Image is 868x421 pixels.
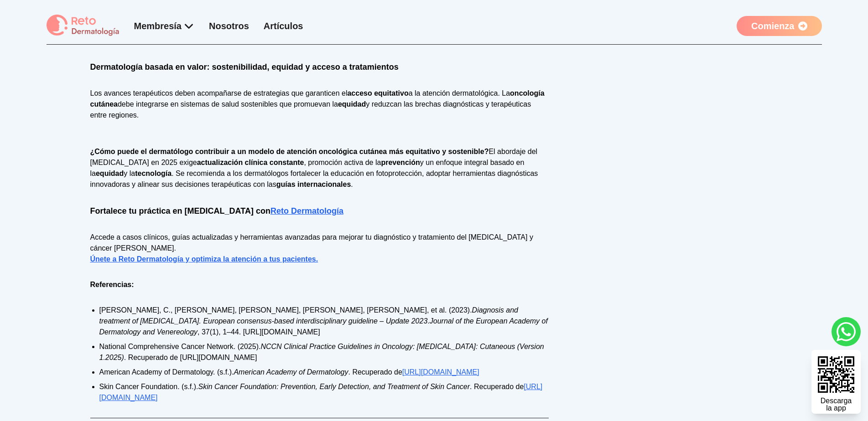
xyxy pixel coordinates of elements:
a: Comienza [737,16,821,36]
p: El abordaje del [MEDICAL_DATA] en 2025 exige , promoción activa de la y un enfoque integral basad... [90,135,549,190]
a: [URL][DOMAIN_NAME] [99,383,543,401]
strong: acceso equitativo [347,89,408,97]
div: Descarga la app [821,397,852,412]
div: Membresía [134,20,195,32]
em: Skin Cancer Foundation: Prevention, Early Detection, and Treatment of Skin Cancer [198,383,470,390]
em: NCCN Clinical Practice Guidelines in Oncology: [MEDICAL_DATA]: Cutaneous (Version 1.2025) [99,343,544,361]
strong: tecnología [135,169,172,177]
h2: Dermatología basada en valor: sostenibilidad, equidad y acceso a tratamientos [90,61,549,73]
a: [URL][DOMAIN_NAME] [402,368,479,376]
strong: prevención [381,159,420,166]
strong: equidad [338,100,366,108]
strong: guías internacionales [276,180,351,188]
strong: actualización clínica constante [197,159,304,166]
li: American Academy of Dermatology. (s.f.). . Recuperado de [99,367,549,378]
em: Journal of the European Academy of Dermatology and Venereology [99,317,548,336]
img: logo Reto dermatología [47,15,120,37]
strong: Referencias: [90,281,134,288]
em: Diagnosis and treatment of [MEDICAL_DATA]. European consensus-based interdisciplinary guideline –... [99,306,519,325]
li: National Comprehensive Cancer Network. (2025). . Recuperado de [URL][DOMAIN_NAME] [99,341,549,363]
p: Accede a casos clínicos, guías actualizadas y herramientas avanzadas para mejorar tu diagnóstico ... [90,232,549,265]
li: [PERSON_NAME], C., [PERSON_NAME], [PERSON_NAME], [PERSON_NAME], [PERSON_NAME], et al. (2023). . ,... [99,305,549,338]
a: Nosotros [209,21,249,31]
a: Reto Dermatología [270,206,343,216]
strong: oncología cutánea [90,89,545,108]
a: Artículos [264,21,303,31]
strong: ¿Cómo puede el dermatólogo contribuir a un modelo de atención oncológica cutánea más equitativo y... [90,148,489,155]
p: Los avances terapéuticos deben acompañarse de estrategias que garanticen el a la atención dermato... [90,88,549,121]
strong: equidad [96,169,124,177]
a: Únete a Reto Dermatología y optimiza la atención a tus pacientes. [90,255,318,263]
em: American Academy of Dermatology [234,368,348,376]
strong: Fortalece tu práctica en [MEDICAL_DATA] con [90,206,343,216]
li: Skin Cancer Foundation. (s.f.). . Recuperado de [99,381,549,403]
a: whatsapp button [832,317,861,346]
